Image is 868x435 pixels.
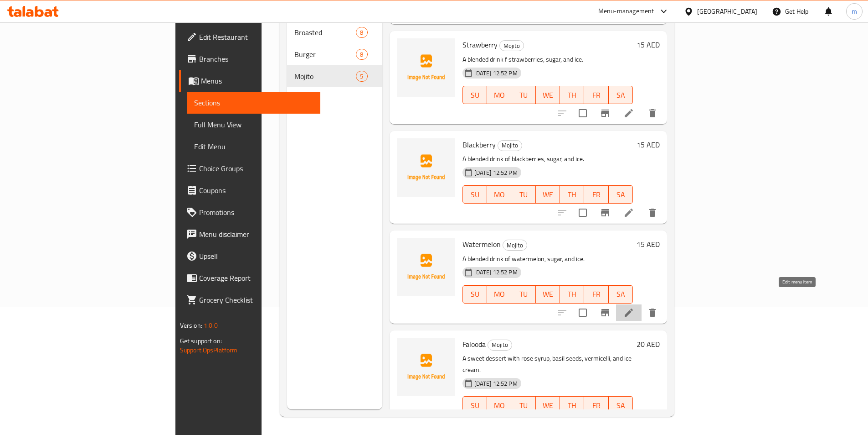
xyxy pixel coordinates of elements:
div: Mojito [503,240,527,251]
h6: 15 AED [637,238,660,251]
img: Watermelon [397,238,455,296]
span: SA [612,288,629,301]
span: 8 [356,50,367,59]
span: 8 [356,28,367,37]
button: SA [609,285,633,304]
button: delete [642,102,663,124]
span: Promotions [199,207,313,218]
a: Full Menu View [187,114,320,136]
span: Choice Groups [199,163,313,174]
span: Blackberry [462,138,496,152]
button: delete [642,302,663,324]
button: FR [584,285,608,304]
button: MO [487,86,511,104]
img: Blackberry [397,138,455,197]
span: TU [515,399,532,412]
a: Branches [179,48,320,70]
a: Sections [187,92,320,114]
button: SA [609,396,633,414]
img: Falooda [397,338,455,396]
span: Strawberry [462,38,498,52]
span: SU [467,89,483,102]
span: Coupons [199,185,313,196]
button: WE [536,396,560,414]
span: FR [588,399,605,412]
button: TU [511,86,535,104]
button: TH [560,285,584,304]
span: WE [539,288,556,301]
a: Edit menu item [623,108,634,119]
span: 5 [356,72,367,81]
span: [DATE] 12:52 PM [471,268,521,277]
span: Broasted [294,27,356,38]
span: SU [467,288,483,301]
span: Menu disclaimer [199,229,313,240]
span: TH [564,399,580,412]
button: TH [560,396,584,414]
span: TU [515,288,532,301]
button: TU [511,185,535,204]
span: Full Menu View [194,119,313,130]
span: MO [491,188,508,201]
a: Coverage Report [179,267,320,289]
a: Grocery Checklist [179,289,320,311]
a: Edit Menu [187,136,320,157]
button: FR [584,185,608,204]
button: MO [487,285,511,304]
a: Promotions [179,201,320,223]
a: Menu disclaimer [179,223,320,245]
nav: Menu sections [287,18,382,91]
button: SA [609,185,633,204]
button: WE [536,185,560,204]
span: Mojito [294,71,356,82]
span: m [852,6,857,16]
span: [DATE] 12:52 PM [471,69,521,78]
span: Sections [194,97,313,108]
button: SA [609,86,633,104]
span: Mojito [498,140,522,151]
span: TH [564,188,580,201]
span: TH [564,89,580,102]
span: SA [612,399,629,412]
span: 1.0.0 [204,320,218,331]
span: WE [539,89,556,102]
span: MO [491,288,508,301]
span: Coverage Report [199,273,313,283]
span: Menus [201,75,313,86]
button: SU [462,185,487,204]
button: delete [642,202,663,224]
span: MO [491,89,508,102]
div: Broasted8 [287,21,382,43]
button: Branch-specific-item [594,202,616,224]
span: Watermelon [462,237,501,251]
div: items [356,27,367,38]
a: Upsell [179,245,320,267]
span: Edit Menu [194,141,313,152]
span: Mojito [488,340,512,350]
span: TU [515,89,532,102]
span: TU [515,188,532,201]
span: Burger [294,49,356,60]
div: Mojito5 [287,65,382,87]
h6: 15 AED [637,38,660,51]
span: Select to update [573,203,592,222]
a: Coupons [179,179,320,201]
button: TH [560,185,584,204]
button: SU [462,285,487,304]
div: [GEOGRAPHIC_DATA] [697,6,757,16]
button: MO [487,396,511,414]
span: Select to update [573,303,592,322]
button: FR [584,396,608,414]
button: Branch-specific-item [594,102,616,124]
span: Edit Restaurant [199,31,313,42]
span: Upsell [199,251,313,262]
button: SU [462,86,487,104]
p: A sweet dessert with rose syrup, basil seeds, vermicelli, and ice cream. [462,353,633,376]
span: Mojito [500,41,524,51]
span: [DATE] 12:52 PM [471,379,521,388]
a: Support.OpsPlatform [180,344,238,356]
button: WE [536,285,560,304]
